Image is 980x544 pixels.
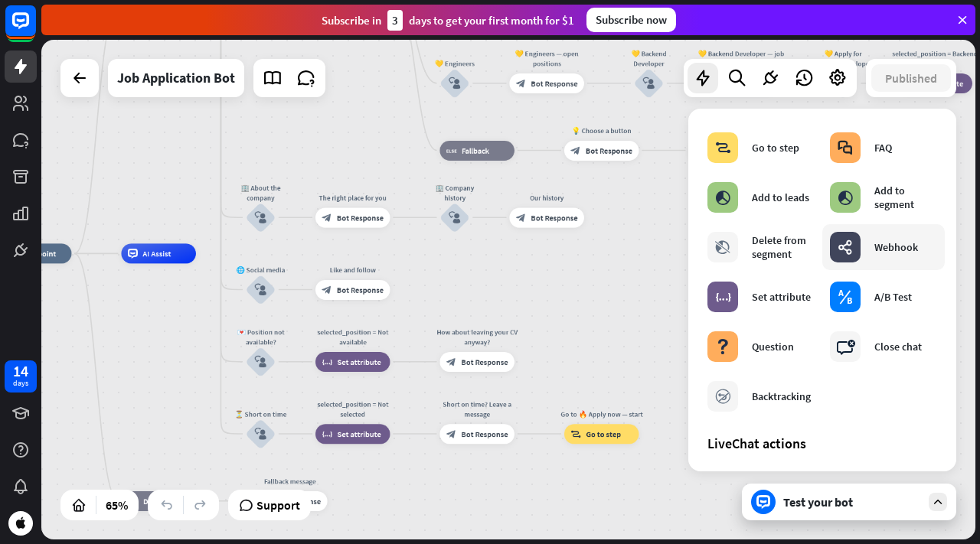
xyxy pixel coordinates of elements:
[308,327,397,347] div: selected_position = Not available
[13,378,28,389] div: days
[461,429,508,439] span: Bot Response
[752,290,811,304] div: Set attribute
[715,190,730,205] i: block_add_to_segment
[715,339,730,354] i: block_question
[586,429,622,439] span: Go to step
[387,10,403,31] div: 3
[230,183,290,203] div: 🏢 About the company
[308,265,397,275] div: Like and follow
[274,496,321,506] span: Bot Response
[752,340,794,353] div: Question
[230,409,290,419] div: ⏳ Short on time
[752,233,815,261] div: Delete from segment
[143,496,196,506] span: Default fallback
[838,289,853,305] i: block_ab_testing
[256,493,300,517] span: Support
[752,389,811,403] div: Backtracking
[308,399,397,419] div: selected_position = Not selected
[433,327,522,347] div: How about leaving your CV anyway?
[12,6,58,52] button: Open LiveChat chat widget
[117,59,235,97] div: Job Application Bot
[557,409,646,419] div: Go to 🔥 Apply now — start
[874,240,918,254] div: Webhook
[516,213,526,223] i: block_bot_response
[531,213,577,223] span: Bot Response
[838,190,853,205] i: block_add_to_segment
[446,429,456,439] i: block_bot_response
[874,141,892,155] div: FAQ
[101,493,132,517] div: 65%
[255,428,267,440] i: block_user_input
[308,193,397,203] div: The right place for you
[255,284,267,296] i: block_user_input
[337,285,384,295] span: Bot Response
[752,191,809,204] div: Add to leads
[557,125,646,135] div: 💡 Choose a button
[322,357,332,366] i: block_set_attribute
[890,48,980,68] div: selected_position = Backend Developer
[255,356,267,368] i: block_user_input
[338,429,381,439] span: Set attribute
[619,48,678,68] div: 💛 Backend Developer
[570,429,581,439] i: block_goto
[783,494,921,510] div: Test your bot
[516,78,526,88] i: block_bot_response
[502,48,592,68] div: 💛 Engineers — open positions
[643,77,655,90] i: block_user_input
[449,211,461,223] i: block_user_input
[338,357,381,366] span: Set attribute
[813,48,873,68] div: 💛 Apply for Backend Developer
[715,389,731,404] i: block_backtracking
[462,145,489,155] span: Fallback
[874,290,912,304] div: A/B Test
[322,429,332,439] i: block_set_attribute
[449,77,461,90] i: block_user_input
[681,125,771,135] div: Go to 🙌 Departments
[128,496,139,506] i: block_fallback
[920,78,963,88] span: Set attribute
[838,140,853,155] i: block_faq
[19,249,57,259] span: Start point
[433,399,522,419] div: Short on time? Leave a message
[245,476,335,486] div: Fallback message
[696,48,786,68] div: 💛 Backend Developer — job offer
[715,289,731,305] i: block_set_attribute
[586,145,632,155] span: Bot Response
[707,435,937,452] div: LiveChat actions
[874,340,922,353] div: Close chat
[531,78,577,88] span: Bot Response
[255,211,267,223] i: block_user_input
[322,285,332,295] i: block_bot_response
[322,10,574,31] div: Subscribe in days to get your first month for $1
[5,360,37,393] a: 14 days
[838,239,853,255] i: webhooks
[752,141,799,155] div: Go to step
[13,364,28,378] div: 14
[461,357,508,366] span: Bot Response
[502,193,592,203] div: Our history
[586,8,676,32] div: Subscribe now
[570,145,580,155] i: block_bot_response
[446,145,457,155] i: block_fallback
[142,249,171,259] span: AI Assist
[425,183,485,203] div: 🏢 Company history
[230,327,290,347] div: 💌 Position not available?
[715,239,730,255] i: block_delete_from_segment
[871,64,951,92] button: Published
[322,213,332,223] i: block_bot_response
[836,339,855,354] i: block_close_chat
[874,184,937,211] div: Add to segment
[230,265,290,275] div: 🌐 Social media
[425,58,485,68] div: 💛 Engineers
[715,140,731,155] i: block_goto
[337,213,384,223] span: Bot Response
[446,357,456,366] i: block_bot_response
